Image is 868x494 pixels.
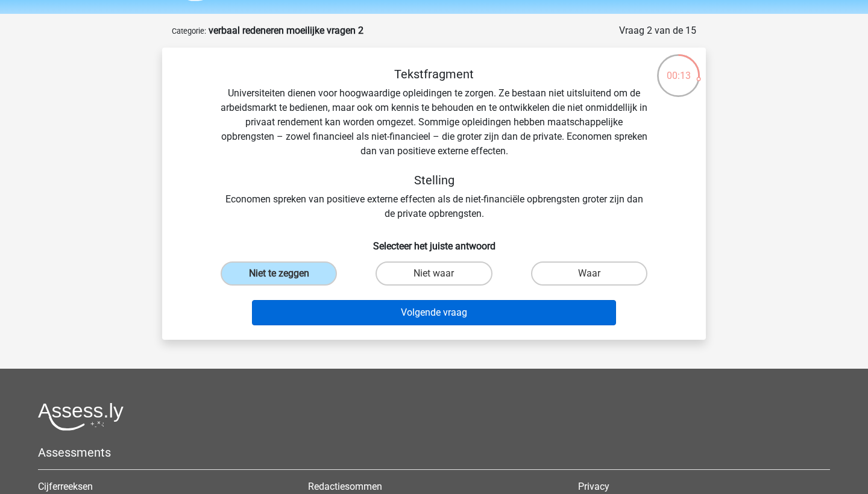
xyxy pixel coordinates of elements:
a: Redactiesommen [308,481,382,492]
a: Cijferreeksen [38,481,93,492]
img: Assessly logo [38,402,124,431]
div: Universiteiten dienen voor hoogwaardige opleidingen te zorgen. Ze bestaan niet uitsluitend om de ... [181,67,687,221]
small: Categorie: [172,27,206,36]
h6: Selecteer het juiste antwoord [181,231,687,252]
h5: Tekstfragment [220,67,648,81]
div: Vraag 2 van de 15 [619,23,696,38]
button: Volgende vraag [252,300,617,325]
label: Niet waar [376,261,492,286]
a: Privacy [578,481,609,492]
h5: Assessments [38,445,830,460]
strong: verbaal redeneren moeilijke vragen 2 [209,25,363,36]
h5: Stelling [220,173,648,187]
div: 00:13 [656,53,701,83]
label: Waar [531,261,647,286]
label: Niet te zeggen [221,261,337,286]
